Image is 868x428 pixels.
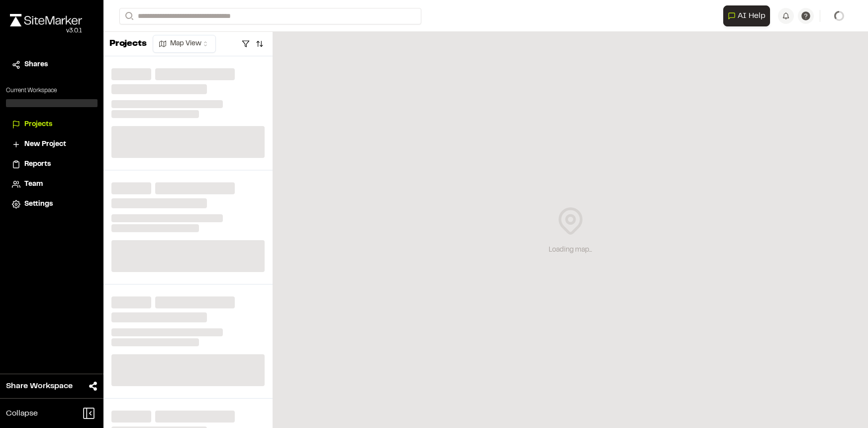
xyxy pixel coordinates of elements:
[549,245,592,256] div: Loading map...
[12,119,92,130] a: Projects
[6,408,38,420] span: Collapse
[119,8,137,24] button: Search
[12,159,92,170] a: Reports
[24,59,48,70] span: Shares
[24,159,51,170] span: Reports
[24,199,53,210] span: Settings
[738,10,766,22] span: AI Help
[12,139,92,150] a: New Project
[12,179,92,190] a: Team
[12,199,92,210] a: Settings
[10,26,82,35] div: Oh geez...please don't...
[24,179,43,190] span: Team
[723,5,770,26] button: Open AI Assistant
[6,86,97,95] p: Current Workspace
[24,119,52,130] span: Projects
[109,37,147,51] p: Projects
[12,59,92,70] a: Shares
[24,139,66,150] span: New Project
[10,14,82,26] img: rebrand.png
[723,5,774,26] div: Open AI Assistant
[6,380,73,392] span: Share Workspace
